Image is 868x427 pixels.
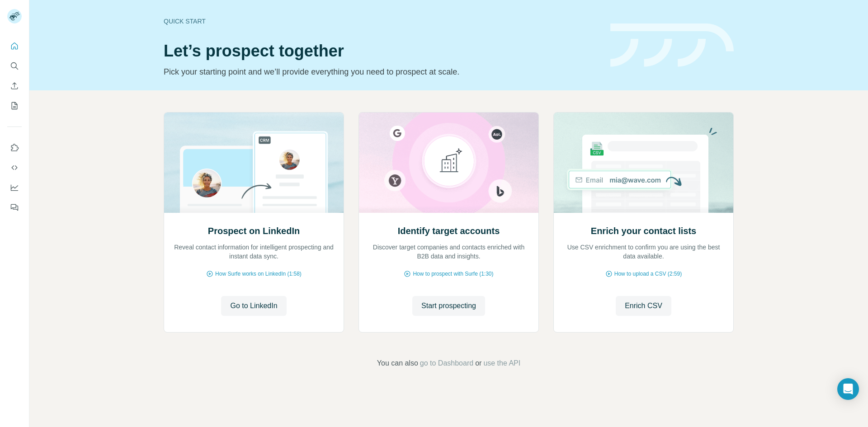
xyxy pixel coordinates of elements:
[475,358,481,369] span: or
[7,78,22,94] button: Enrich CSV
[7,98,22,114] button: My lists
[837,378,859,400] div: Open Intercom Messenger
[7,160,22,176] button: Use Surfe API
[164,17,599,26] div: Quick start
[368,243,529,261] p: Discover target companies and contacts enriched with B2B data and insights.
[591,225,696,237] h2: Enrich your contact lists
[7,199,22,216] button: Feedback
[7,38,22,54] button: Quick start
[208,225,300,237] h2: Prospect on LinkedIn
[553,113,734,213] img: Enrich your contact lists
[413,270,493,278] span: How to prospect with Surfe (1:30)
[563,243,724,261] p: Use CSV enrichment to confirm you are using the best data available.
[173,243,335,261] p: Reveal contact information for intelligent prospecting and instant data sync.
[164,66,599,78] p: Pick your starting point and we’ll provide everything you need to prospect at scale.
[221,296,286,316] button: Go to LinkedIn
[164,113,344,213] img: Prospect on LinkedIn
[164,42,599,60] h1: Let’s prospect together
[377,358,418,369] span: You can also
[7,179,22,196] button: Dashboard
[421,300,476,311] span: Start prospecting
[359,113,539,213] img: Identify target accounts
[7,58,22,74] button: Search
[398,225,500,237] h2: Identify target accounts
[610,23,734,67] img: banner
[230,300,277,311] span: Go to LinkedIn
[7,140,22,156] button: Use Surfe on LinkedIn
[616,296,671,316] button: Enrich CSV
[420,358,473,369] button: go to Dashboard
[215,270,302,278] span: How Surfe works on LinkedIn (1:58)
[483,358,520,369] button: use the API
[412,296,485,316] button: Start prospecting
[614,270,682,278] span: How to upload a CSV (2:59)
[625,300,662,311] span: Enrich CSV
